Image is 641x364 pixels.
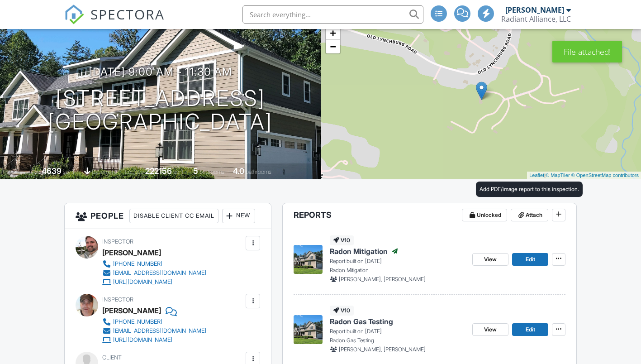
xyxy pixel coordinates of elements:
[113,318,162,326] div: [PHONE_NUMBER]
[222,209,255,223] div: New
[102,259,206,268] a: [PHONE_NUMBER]
[102,304,161,317] div: [PERSON_NAME]
[113,327,206,335] div: [EMAIL_ADDRESS][DOMAIN_NAME]
[571,172,639,178] a: © OpenStreetMap contributors
[505,5,564,14] div: [PERSON_NAME]
[193,166,198,176] div: 5
[48,86,272,134] h1: [STREET_ADDRESS] [GEOGRAPHIC_DATA]
[129,209,218,223] div: Disable Client CC Email
[102,317,206,326] a: [PHONE_NUMBER]
[113,269,206,277] div: [EMAIL_ADDRESS][DOMAIN_NAME]
[102,278,206,287] a: [URL][DOMAIN_NAME]
[326,40,340,53] a: Zoom out
[102,296,133,303] span: Inspector
[63,168,76,175] span: sq. ft.
[233,166,244,176] div: 4.0
[326,26,340,40] a: Zoom in
[546,172,570,178] a: © MapTiler
[529,172,544,178] a: Leaflet
[90,5,165,24] span: SPECTORA
[527,172,641,179] div: |
[102,326,206,335] a: [EMAIL_ADDRESS][DOMAIN_NAME]
[113,278,172,286] div: [URL][DOMAIN_NAME]
[65,203,271,229] h3: People
[501,14,571,24] div: Radiant Alliance, LLC
[102,268,206,278] a: [EMAIL_ADDRESS][DOMAIN_NAME]
[64,12,165,31] a: SPECTORA
[173,168,185,175] span: sq.ft.
[102,335,206,345] a: [URL][DOMAIN_NAME]
[199,168,224,175] span: bedrooms
[113,260,162,268] div: [PHONE_NUMBER]
[102,238,133,245] span: Inspector
[125,168,144,175] span: Lot Size
[42,166,62,176] div: 4639
[552,41,622,62] div: File attached!
[102,354,122,361] span: Client
[92,168,116,175] span: basement
[102,246,161,259] div: [PERSON_NAME]
[89,66,232,78] h3: [DATE] 9:00 am - 11:30 am
[242,5,423,24] input: Search everything...
[64,5,84,24] img: The Best Home Inspection Software - Spectora
[113,336,172,344] div: [URL][DOMAIN_NAME]
[246,168,271,175] span: bathrooms
[145,166,172,176] div: 222156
